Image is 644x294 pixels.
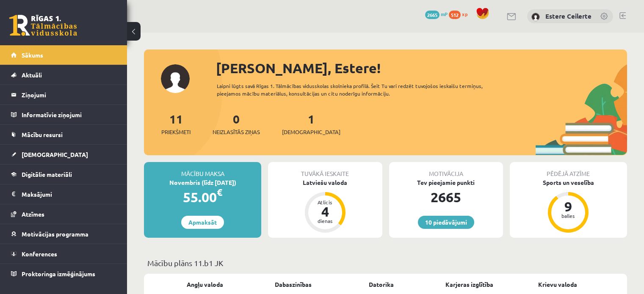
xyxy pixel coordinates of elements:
[161,128,191,136] span: Priekšmeti
[9,15,77,36] a: Rīgas 1. Tālmācības vidusskola
[11,65,116,85] a: Aktuāli
[181,216,224,229] a: Apmaksāt
[11,165,116,184] a: Digitālie materiāli
[144,162,261,178] div: Mācību maksa
[510,162,627,178] div: Pēdējā atzīme
[282,111,340,136] a: 1[DEMOGRAPHIC_DATA]
[217,82,507,97] div: Laipni lūgts savā Rīgas 1. Tālmācības vidusskolas skolnieka profilā. Šeit Tu vari redzēt tuvojošo...
[389,162,503,178] div: Motivācija
[11,125,116,144] a: Mācību resursi
[545,12,591,20] a: Estere Ceilerte
[11,105,116,124] a: Informatīvie ziņojumi
[11,145,116,164] a: [DEMOGRAPHIC_DATA]
[268,178,382,187] div: Latviešu valoda
[22,230,88,238] span: Motivācijas programma
[22,71,42,79] span: Aktuāli
[389,187,503,207] div: 2665
[144,178,261,187] div: Novembris (līdz [DATE])
[22,131,63,138] span: Mācību resursi
[510,178,627,234] a: Sports un veselība 9 balles
[531,13,540,21] img: Estere Ceilerte
[11,264,116,283] a: Proktoringa izmēģinājums
[445,280,493,289] a: Karjeras izglītība
[22,184,116,204] legend: Maksājumi
[441,11,448,17] span: mP
[22,51,43,59] span: Sākums
[22,151,88,158] span: [DEMOGRAPHIC_DATA]
[11,224,116,244] a: Motivācijas programma
[213,128,260,136] span: Neizlasītās ziņas
[556,213,581,218] div: balles
[389,178,503,187] div: Tev pieejamie punkti
[282,128,340,136] span: [DEMOGRAPHIC_DATA]
[22,170,72,178] span: Digitālie materiāli
[22,105,116,124] legend: Informatīvie ziņojumi
[538,280,577,289] a: Krievu valoda
[144,187,261,207] div: 55.00
[11,244,116,264] a: Konferences
[268,162,382,178] div: Tuvākā ieskaite
[312,218,338,223] div: dienas
[22,270,95,278] span: Proktoringa izmēģinājums
[22,250,57,258] span: Konferences
[556,200,581,213] div: 9
[11,184,116,204] a: Maksājumi
[312,205,338,218] div: 4
[268,178,382,234] a: Latviešu valoda Atlicis 4 dienas
[462,11,467,17] span: xp
[216,58,627,78] div: [PERSON_NAME], Estere!
[369,280,394,289] a: Datorika
[147,257,624,269] p: Mācību plāns 11.b1 JK
[217,186,222,198] span: €
[425,11,439,19] span: 2665
[418,216,474,229] a: 10 piedāvājumi
[22,85,116,104] legend: Ziņojumi
[449,11,461,19] span: 512
[11,85,116,104] a: Ziņojumi
[22,210,44,218] span: Atzīmes
[449,11,472,17] a: 512 xp
[213,111,260,136] a: 0Neizlasītās ziņas
[510,178,627,187] div: Sports un veselība
[275,280,312,289] a: Dabaszinības
[161,111,191,136] a: 11Priekšmeti
[312,200,338,205] div: Atlicis
[425,11,448,17] a: 2665 mP
[187,280,223,289] a: Angļu valoda
[11,204,116,224] a: Atzīmes
[11,45,116,65] a: Sākums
